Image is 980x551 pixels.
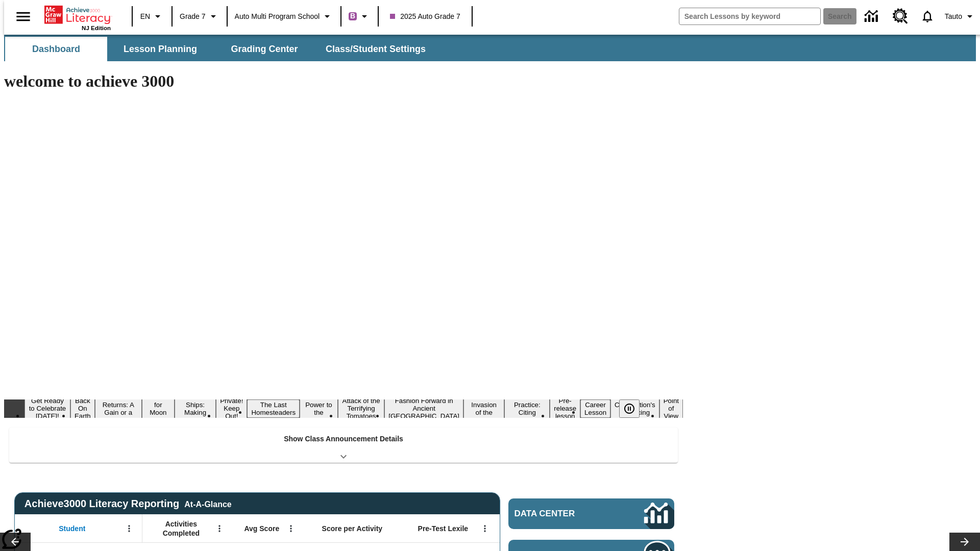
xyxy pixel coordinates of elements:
button: Open Menu [121,521,137,536]
span: Pre-Test Lexile [418,524,469,533]
div: SubNavbar [4,35,976,61]
button: Slide 4 Time for Moon Rules? [142,392,175,425]
span: 2025 Auto Grade 7 [390,11,460,22]
button: Boost Class color is purple. Change class color [345,7,375,26]
button: Slide 10 Fashion Forward in Ancient Rome [384,395,463,421]
button: Slide 15 The Constitution's Balancing Act [610,392,659,425]
button: Open Menu [283,521,299,536]
button: Open Menu [477,521,493,536]
a: Resource Center, Will open in new tab [887,3,914,30]
a: Data Center [859,3,887,31]
h1: welcome to achieve 3000 [4,72,683,91]
button: Lesson Planning [109,37,211,61]
span: Achieve3000 Literacy Reporting [24,498,232,510]
span: NJ Edition [82,25,111,31]
button: Lesson carousel, Next [949,533,980,551]
button: School: Auto Multi program School, Select your school [231,7,338,26]
button: Slide 11 The Invasion of the Free CD [463,392,504,425]
button: Slide 13 Pre-release lesson [550,395,580,421]
button: Grade: Grade 7, Select a grade [176,7,224,26]
span: Student [59,524,85,533]
button: Profile/Settings [941,7,980,26]
span: Score per Activity [322,524,383,533]
span: Data Center [514,509,610,519]
button: Dashboard [5,37,107,61]
div: At-A-Glance [184,498,231,509]
span: Tauto [945,11,962,22]
div: Show Class Announcement Details [9,428,678,463]
button: Pause [619,399,640,418]
a: Notifications [914,3,941,30]
button: Slide 1 Get Ready to Celebrate Juneteenth! [24,395,70,421]
div: Home [44,4,111,31]
button: Slide 16 Point of View [659,395,683,421]
span: EN [140,11,150,22]
button: Open Menu [212,521,227,536]
button: Slide 6 Private! Keep Out! [216,395,247,421]
button: Slide 5 Cruise Ships: Making Waves [175,392,216,425]
button: Class/Student Settings [317,37,434,61]
span: Auto Multi program School [235,11,320,22]
span: B [350,10,355,22]
span: Grade 7 [180,11,206,22]
button: Slide 7 The Last Homesteaders [247,399,300,418]
button: Slide 9 Attack of the Terrifying Tomatoes [338,395,384,421]
span: Avg Score [244,524,279,533]
button: Grading Center [213,37,315,61]
div: SubNavbar [4,37,435,61]
span: Activities Completed [148,519,215,538]
input: search field [679,8,820,24]
button: Slide 8 Solar Power to the People [300,392,338,425]
button: Slide 3 Free Returns: A Gain or a Drain? [95,392,142,425]
a: Home [44,5,111,25]
a: Data Center [508,498,674,529]
button: Slide 2 Back On Earth [70,395,95,421]
button: Slide 12 Mixed Practice: Citing Evidence [504,392,550,425]
button: Slide 14 Career Lesson [580,399,610,418]
div: Pause [619,399,650,418]
button: Open side menu [8,2,38,32]
button: Language: EN, Select a language [136,7,168,26]
p: Show Class Announcement Details [284,434,403,444]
